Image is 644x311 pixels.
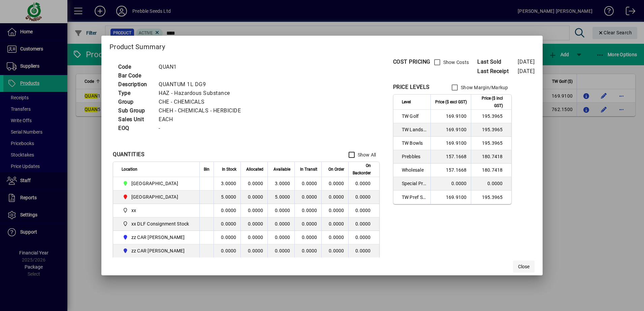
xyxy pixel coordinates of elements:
[518,263,529,270] span: Close
[471,110,511,123] td: 195.3965
[518,68,535,74] span: [DATE]
[267,244,294,258] td: 0.0000
[155,124,249,133] td: -
[214,204,240,217] td: 0.0000
[267,217,294,231] td: 0.0000
[402,180,426,187] span: Special Price
[356,151,376,158] label: Show All
[471,164,511,177] td: 180.7418
[430,164,471,177] td: 157.1668
[430,191,471,204] td: 169.9100
[240,244,267,258] td: 0.0000
[122,166,137,173] span: Location
[302,221,317,227] span: 0.0000
[204,166,210,173] span: Bin
[348,204,379,217] td: 0.0000
[402,113,426,119] span: TW Golf
[402,98,411,106] span: Level
[115,71,155,80] td: Bar Code
[214,177,240,191] td: 3.0000
[348,244,379,258] td: 0.0000
[214,231,240,244] td: 0.0000
[300,166,317,173] span: In Transit
[329,248,344,253] span: 0.0000
[471,123,511,137] td: 195.3965
[348,217,379,231] td: 0.0000
[348,191,379,204] td: 0.0000
[115,80,155,89] td: Description
[513,261,535,273] button: Close
[442,59,469,66] label: Show Costs
[131,180,178,187] span: [GEOGRAPHIC_DATA]
[115,106,155,115] td: Sub Group
[115,63,155,71] td: Code
[430,177,471,191] td: 0.0000
[122,206,192,214] span: xx
[115,98,155,106] td: Group
[115,89,155,98] td: Type
[435,98,467,106] span: Price ($ excl GST)
[328,166,344,173] span: On Order
[329,235,344,240] span: 0.0000
[459,84,508,91] label: Show Margin/Markup
[122,179,192,187] span: CHRISTCHURCH
[113,150,144,159] div: QUANTITIES
[222,166,236,173] span: In Stock
[214,217,240,231] td: 0.0000
[155,106,249,115] td: CHEH - CHEMICALS - HERBICIDE
[393,58,430,66] div: COST PRICING
[348,231,379,244] td: 0.0000
[302,208,317,213] span: 0.0000
[155,115,249,124] td: EACH
[430,150,471,164] td: 157.1668
[430,110,471,123] td: 169.9100
[122,193,192,201] span: PALMERSTON NORTH
[155,63,249,71] td: QUAN1
[240,231,267,244] td: 0.0000
[329,181,344,186] span: 0.0000
[131,234,185,241] span: zz CAR [PERSON_NAME]
[131,247,185,254] span: zz CAR [PERSON_NAME]
[267,204,294,217] td: 0.0000
[348,177,379,191] td: 0.0000
[214,191,240,204] td: 5.0000
[240,204,267,217] td: 0.0000
[471,191,511,204] td: 195.3965
[302,181,317,186] span: 0.0000
[471,137,511,150] td: 195.3965
[393,83,430,91] div: PRICE LEVELS
[518,59,535,65] span: [DATE]
[402,167,426,173] span: Wholesale
[302,235,317,240] span: 0.0000
[240,191,267,204] td: 0.0000
[101,36,543,55] h2: Product Summary
[155,89,249,98] td: HAZ - Hazardous Substance
[267,191,294,204] td: 5.0000
[273,166,290,173] span: Available
[131,194,178,200] span: [GEOGRAPHIC_DATA]
[302,248,317,253] span: 0.0000
[430,123,471,137] td: 169.9100
[475,95,503,109] span: Price ($ incl GST)
[155,98,249,106] td: CHE - CHEMICALS
[471,177,511,191] td: 0.0000
[267,177,294,191] td: 3.0000
[329,208,344,213] span: 0.0000
[353,162,371,177] span: On Backorder
[477,58,518,66] span: Last Sold
[267,231,294,244] td: 0.0000
[430,137,471,150] td: 169.9100
[122,233,192,241] span: zz CAR CARL
[115,124,155,133] td: EOQ
[122,247,192,255] span: zz CAR CRAIG B
[122,220,192,228] span: xx DLF Consignment Stock
[402,153,426,160] span: Prebbles
[214,244,240,258] td: 0.0000
[471,150,511,164] td: 180.7418
[329,194,344,200] span: 0.0000
[302,194,317,200] span: 0.0000
[329,221,344,227] span: 0.0000
[240,217,267,231] td: 0.0000
[131,220,189,227] span: xx DLF Consignment Stock
[155,80,249,89] td: QUANTUM 1L DG9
